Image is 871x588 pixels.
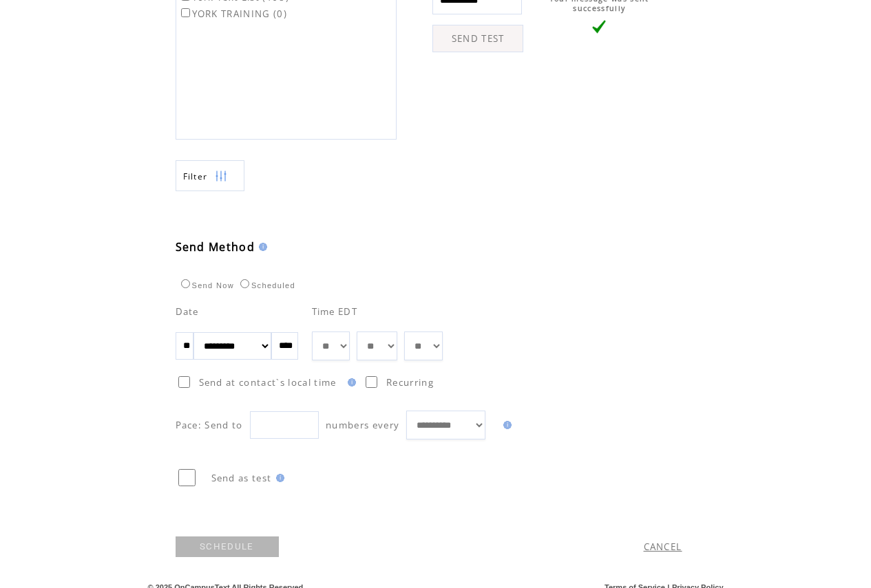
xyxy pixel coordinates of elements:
[176,419,243,431] span: Pace: Send to
[644,541,682,553] a: CANCEL
[183,171,208,182] span: Show filters
[181,279,190,288] input: Send Now
[326,419,399,431] span: numbers every
[176,239,255,254] span: Send Method
[386,376,434,389] span: Recurring
[499,421,512,429] img: help.gif
[344,378,356,386] img: help.gif
[432,25,523,52] a: SEND TEST
[237,281,295,290] label: Scheduled
[592,20,606,34] img: vLarge.png
[176,305,199,318] span: Date
[181,8,190,17] input: YORK TRAINING (0)
[199,376,337,389] span: Send at contact`s local time
[255,243,267,251] img: help.gif
[240,279,249,288] input: Scheduled
[176,536,279,557] a: SCHEDULE
[211,472,272,484] span: Send as test
[215,161,227,192] img: filters.png
[312,305,358,318] span: Time EDT
[178,281,234,290] label: Send Now
[272,474,284,482] img: help.gif
[178,8,288,20] label: YORK TRAINING (0)
[176,160,244,191] a: Filter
